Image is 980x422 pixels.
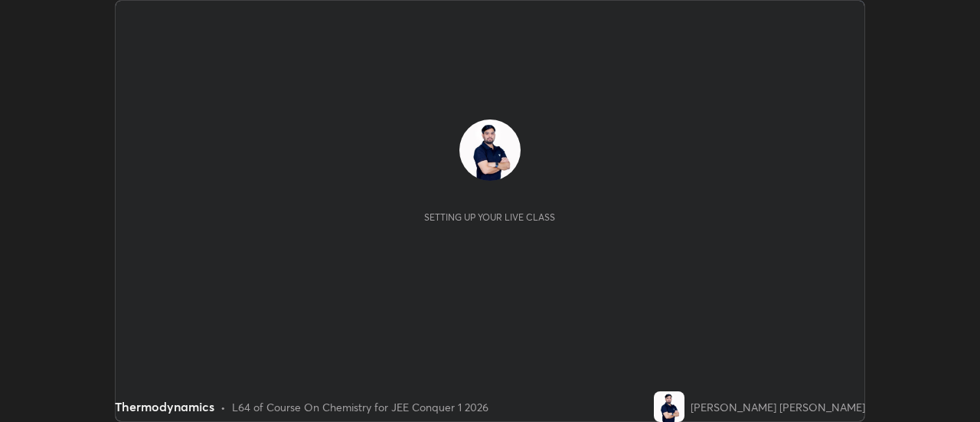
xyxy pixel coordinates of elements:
div: • [220,399,226,415]
div: [PERSON_NAME] [PERSON_NAME] [691,399,865,415]
div: L64 of Course On Chemistry for JEE Conquer 1 2026 [232,399,488,415]
div: Setting up your live class [424,211,555,223]
img: f04c8266e3ea42ddb24b9a5e623edb63.jpg [654,391,684,422]
img: f04c8266e3ea42ddb24b9a5e623edb63.jpg [459,119,521,181]
div: Thermodynamics [115,397,214,416]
